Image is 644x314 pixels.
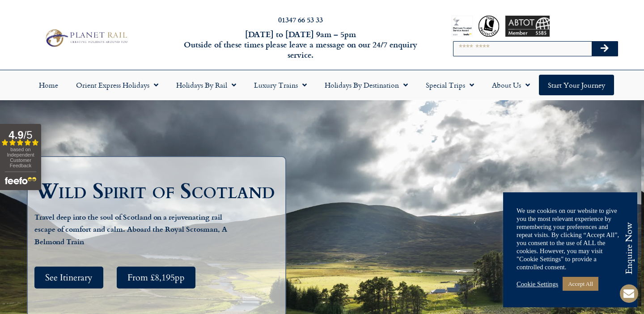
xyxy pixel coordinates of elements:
h1: Wild Spirit of Scotland [34,181,283,202]
span: Your last name [246,191,292,201]
button: Search [592,42,618,56]
a: 01347 66 53 33 [278,14,323,25]
a: Start your Journey [539,75,614,95]
div: We use cookies on our website to give you the most relevant experience by remembering your prefer... [517,207,624,271]
span: See Itinerary [45,272,93,283]
img: Planet Rail Train Holidays Logo [42,27,130,49]
a: About Us [483,75,539,95]
a: Luxury Trains [245,75,316,95]
a: Home [30,75,67,95]
a: Special Trips [417,75,483,95]
a: See Itinerary [34,267,103,289]
a: Orient Express Holidays [67,75,167,95]
a: Holidays by Rail [167,75,245,95]
span: From £8,195pp [127,272,185,283]
a: Cookie Settings [517,280,558,288]
strong: Travel deep into the soul of Scotland on a rejuvenating rail escape of comfort and calm. Aboard t... [34,212,227,246]
a: Holidays by Destination [316,75,417,95]
h6: [DATE] to [DATE] 9am – 5pm Outside of these times please leave a message on our 24/7 enquiry serv... [174,29,427,60]
nav: Menu [4,75,640,95]
a: Accept All [563,277,598,291]
a: From £8,195pp [117,267,195,289]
